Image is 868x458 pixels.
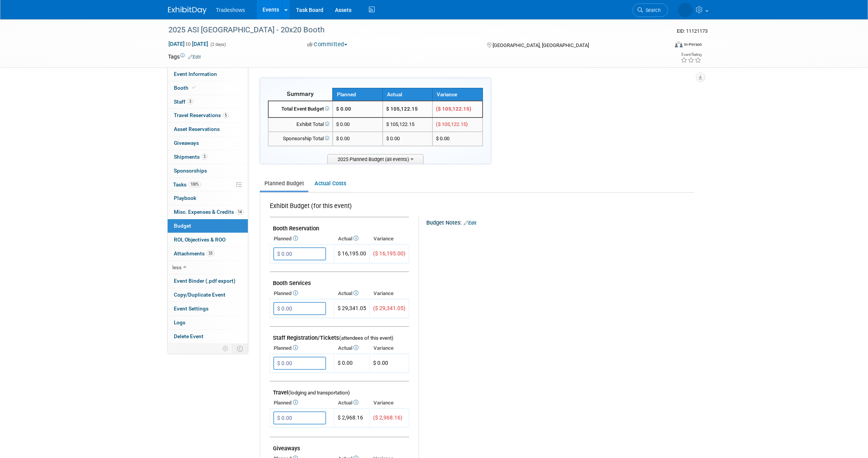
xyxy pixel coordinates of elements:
[370,288,409,299] th: Variance
[632,3,668,17] a: Search
[172,264,182,270] span: less
[187,99,193,104] span: 3
[168,150,248,164] a: Shipments3
[272,121,329,128] div: Exhibit Total
[464,220,476,226] a: Edit
[174,99,193,105] span: Staff
[370,343,409,354] th: Variance
[334,343,370,354] th: Actual
[270,381,409,398] td: Travel
[202,154,207,159] span: 3
[173,181,201,188] span: Tasks
[336,136,350,141] span: $ 0.00
[168,219,248,233] a: Budget
[166,23,656,37] div: 2025 ASI [GEOGRAPHIC_DATA] - 20x20 Booth
[174,319,185,325] span: Logs
[174,278,236,284] span: Event Binder (.pdf export)
[174,209,244,215] span: Misc. Expenses & Credits
[270,202,406,215] div: Exhibit Budget (for this event)
[168,164,248,178] a: Sponsorships
[219,344,232,354] td: Personalize Event Tab Strip
[168,302,248,315] a: Event Settings
[677,28,708,34] span: Event ID: 11121173
[383,101,433,117] td: $ 105,122.15
[168,7,207,14] img: ExhibitDay
[338,250,366,257] span: $ 16,195.00
[174,168,207,174] span: Sponsorships
[436,136,449,141] span: $ 0.00
[678,3,693,17] img: Linda Yilmazian
[168,288,248,302] a: Copy/Duplicate Event
[270,327,409,343] td: Staff Registration/Tickets
[188,181,201,187] span: 100%
[270,398,334,408] th: Planned
[334,299,370,318] td: $ 29,341.05
[174,237,225,243] span: ROI, Objectives & ROO
[260,176,308,191] a: Planned Budget
[643,7,661,13] span: Search
[174,305,209,312] span: Event Settings
[174,333,204,339] span: Delete Event
[168,247,248,260] a: Attachments33
[168,95,248,109] a: Staff3
[168,261,248,274] a: less
[174,223,191,229] span: Budget
[270,288,334,299] th: Planned
[370,398,409,408] th: Variance
[334,288,370,299] th: Actual
[168,233,248,247] a: ROI, Objectives & ROO
[336,121,350,127] span: $ 0.00
[174,112,229,118] span: Travel Reservations
[383,117,433,132] td: $ 105,122.15
[288,390,350,396] span: (lodging and transportation)
[168,67,248,81] a: Event Information
[168,81,248,95] a: Booth
[188,54,201,60] a: Edit
[373,250,405,257] span: ($ 16,195.00)
[174,154,207,160] span: Shipments
[168,205,248,219] a: Misc. Expenses & Credits14
[174,85,197,91] span: Booth
[168,330,248,343] a: Delete Event
[287,90,314,97] span: Summary
[436,121,468,127] span: ($ 105,122.15)
[493,42,589,48] span: [GEOGRAPHIC_DATA], [GEOGRAPHIC_DATA]
[168,136,248,150] a: Giveaways
[174,195,196,201] span: Playbook
[270,217,409,234] td: Booth Reservation
[272,135,329,143] div: Sponsorship Total
[174,126,220,132] span: Asset Reservations
[168,109,248,122] a: Travel Reservations5
[333,88,383,101] th: Planned
[207,250,214,256] span: 33
[270,233,334,244] th: Planned
[373,305,405,311] span: ($ 29,341.05)
[168,178,248,191] a: Tasks100%
[684,42,702,47] div: In-Person
[373,414,402,421] span: ($ 2,968.16)
[327,154,424,164] span: 2025 Planned Budget (all events)
[334,409,370,428] td: $ 2,968.16
[426,217,693,227] div: Budget Notes:
[174,71,217,77] span: Event Information
[174,292,225,298] span: Copy/Duplicate Event
[216,7,245,13] span: Tradeshows
[675,41,683,47] img: Format-Inperson.png
[370,233,409,244] th: Variance
[168,316,248,329] a: Logs
[436,106,471,112] span: ($ 105,122.15)
[310,176,350,191] a: Actual Costs
[270,437,409,454] td: Giveaways
[339,335,394,341] span: (attendees of this event)
[432,88,483,101] th: Variance
[334,354,370,373] td: $ 0.00
[270,272,409,289] td: Booth Services
[334,233,370,244] th: Actual
[622,40,702,52] div: Event Format
[236,209,244,215] span: 14
[272,106,329,113] div: Total Event Budget
[185,41,192,47] span: to
[192,86,196,90] i: Booth reservation complete
[373,360,388,366] span: $ 0.00
[210,42,226,47] span: (2 days)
